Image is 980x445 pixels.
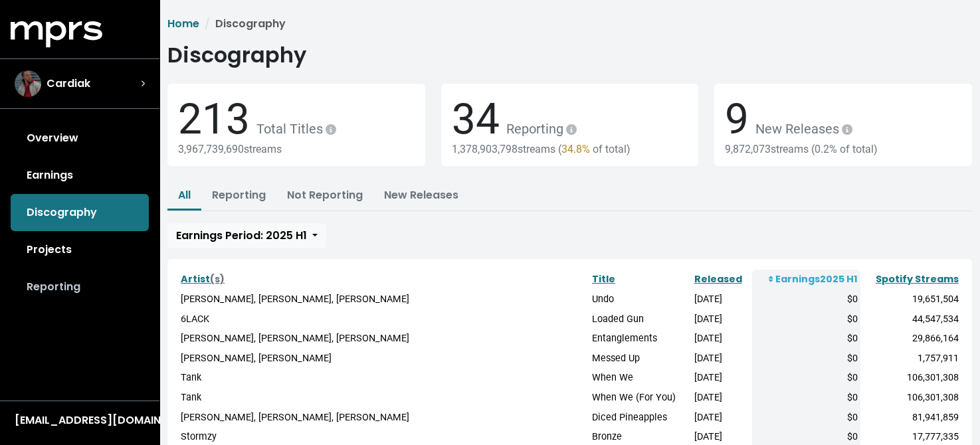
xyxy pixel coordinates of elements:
[199,16,286,32] li: Discography
[725,94,749,144] span: 9
[11,157,149,194] a: Earnings
[178,143,415,155] div: 3,967,739,690 streams
[167,223,326,248] button: Earnings Period: 2025 H1
[691,388,752,408] td: [DATE]
[15,412,145,428] div: [EMAIL_ADDRESS][DOMAIN_NAME]
[691,329,752,349] td: [DATE]
[589,349,692,369] td: Messed Up
[47,76,90,92] span: Cardiak
[860,349,961,369] td: 1,757,911
[752,270,860,290] th: Earnings 2025 H1
[815,143,837,155] span: 0.2%
[181,272,225,286] a: Artist(s)
[167,43,306,68] h1: Discography
[592,272,615,286] a: Title
[452,143,688,155] div: 1,378,903,798 streams ( of total)
[384,187,458,203] a: New Releases
[860,368,961,388] td: 106,301,308
[755,292,857,307] div: $0
[860,290,961,310] td: 19,651,504
[749,121,855,137] span: New Releases
[860,310,961,329] td: 44,547,534
[11,26,102,41] a: mprs logo
[755,351,857,366] div: $0
[589,329,692,349] td: Entanglements
[691,408,752,428] td: [DATE]
[691,290,752,310] td: [DATE]
[178,94,250,144] span: 213
[178,290,589,310] td: [PERSON_NAME], [PERSON_NAME], [PERSON_NAME]
[452,94,500,144] span: 34
[755,312,857,327] div: $0
[755,331,857,346] div: $0
[755,391,857,405] div: $0
[11,231,149,268] a: Projects
[860,388,961,408] td: 106,301,308
[11,412,149,429] button: [EMAIL_ADDRESS][DOMAIN_NAME]
[589,368,692,388] td: When We
[167,16,972,32] nav: breadcrumb
[11,268,149,306] a: Reporting
[178,310,589,329] td: 6LACK
[178,368,589,388] td: Tank
[15,70,41,97] img: The selected account / producer
[876,272,959,286] a: Spotify Streams
[212,187,266,203] a: Reporting
[561,143,590,155] span: 34.8%
[178,187,191,203] a: All
[755,371,857,385] div: $0
[589,388,692,408] td: When We (For You)
[755,410,857,425] div: $0
[860,408,961,428] td: 81,941,859
[691,368,752,388] td: [DATE]
[287,187,363,203] a: Not Reporting
[755,430,857,444] div: $0
[589,310,692,329] td: Loaded Gun
[589,408,692,428] td: Diced Pineapples
[11,120,149,157] a: Overview
[176,228,307,243] span: Earnings Period: 2025 H1
[725,143,961,155] div: 9,872,073 streams ( of total)
[167,16,199,31] a: Home
[589,290,692,310] td: Undo
[691,349,752,369] td: [DATE]
[250,121,339,137] span: Total Titles
[178,349,589,369] td: [PERSON_NAME], [PERSON_NAME]
[178,388,589,408] td: Tank
[178,329,589,349] td: [PERSON_NAME], [PERSON_NAME], [PERSON_NAME]
[178,408,589,428] td: [PERSON_NAME], [PERSON_NAME], [PERSON_NAME]
[500,121,579,137] span: Reporting
[691,310,752,329] td: [DATE]
[694,272,741,286] a: Released
[860,329,961,349] td: 29,866,164
[210,272,225,286] span: (s)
